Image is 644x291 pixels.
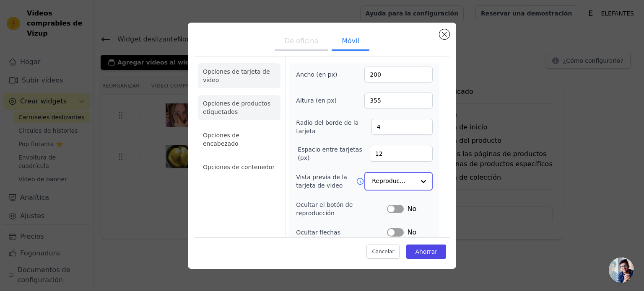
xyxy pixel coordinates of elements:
div: Chat abierto [609,258,634,283]
font: Radio del borde de la tarjeta [296,119,358,134]
font: Opciones de encabezado [203,132,239,147]
font: No [407,205,416,213]
font: Opciones de contenedor [203,164,275,170]
font: Móvil [342,37,359,45]
font: Vista previa de la tarjeta de video [296,174,347,189]
font: Ocultar flechas [296,229,340,236]
font: Cancelar [372,249,394,255]
font: No [407,228,416,236]
font: Ancho (en px) [296,71,337,78]
font: Altura (en px) [296,97,337,104]
font: De oficina [285,37,318,45]
font: Ocultar el botón de reproducción [296,201,353,216]
font: Opciones de tarjeta de video [203,68,270,83]
font: Espacio entre tarjetas (px) [298,146,362,161]
font: Opciones de productos etiquetados [203,100,270,115]
button: Cerrar modal [439,29,449,39]
font: Ahorrar [415,248,437,255]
